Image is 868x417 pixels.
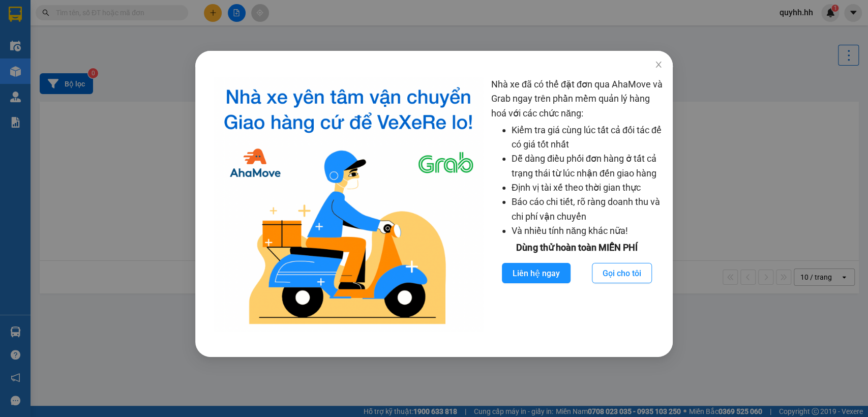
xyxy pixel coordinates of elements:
span: Liên hệ ngay [513,267,560,280]
img: logo [214,77,483,332]
span: close [654,61,663,69]
button: Gọi cho tôi [592,263,652,283]
li: Định vị tài xế theo thời gian thực [512,181,663,195]
li: Báo cáo chi tiết, rõ ràng doanh thu và chi phí vận chuyển [512,195,663,224]
li: Và nhiều tính năng khác nữa! [512,224,663,238]
div: Dùng thử hoàn toàn MIỄN PHÍ [491,241,663,255]
button: Liên hệ ngay [502,263,571,283]
button: Close [644,51,673,79]
li: Kiểm tra giá cùng lúc tất cả đối tác để có giá tốt nhất [512,123,663,152]
span: Gọi cho tôi [603,267,641,280]
li: Dễ dàng điều phối đơn hàng ở tất cả trạng thái từ lúc nhận đến giao hàng [512,152,663,181]
div: Nhà xe đã có thể đặt đơn qua AhaMove và Grab ngay trên phần mềm quản lý hàng hoá với các chức năng: [491,77,663,332]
